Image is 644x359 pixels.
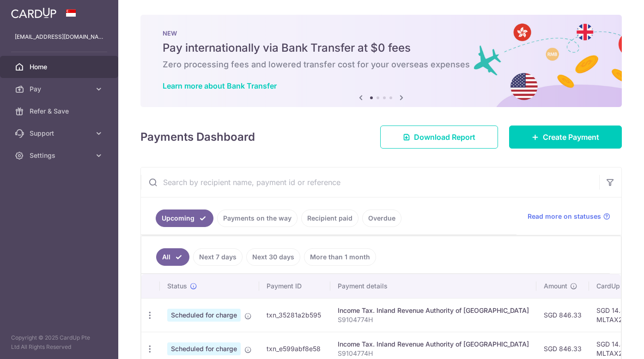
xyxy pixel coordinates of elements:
h5: Pay internationally via Bank Transfer at $0 fees [163,41,600,55]
th: Payment details [330,274,536,298]
h4: Payments Dashboard [140,129,255,145]
span: Amount [544,281,567,291]
span: CardUp fee [596,281,632,291]
span: Refer & Save [30,107,91,116]
a: Recipient paid [301,209,358,227]
span: Download Report [414,132,475,143]
h6: Zero processing fees and lowered transfer cost for your overseas expenses [163,59,600,70]
div: Income Tax. Inland Revenue Authority of [GEOGRAPHIC_DATA] [338,306,529,315]
span: Pay [30,84,91,94]
span: Read more on statuses [528,212,601,221]
a: Read more on statuses [528,212,610,221]
a: Next 7 days [193,248,243,266]
p: S9104774H [338,315,529,324]
th: Payment ID [259,274,330,298]
a: More than 1 month [304,248,376,266]
span: Settings [30,151,91,160]
span: Home [30,62,91,72]
a: Learn more about Bank Transfer [163,81,277,90]
img: Bank transfer banner [140,15,622,107]
a: Upcoming [156,209,213,227]
span: Create Payment [543,132,599,143]
a: All [156,248,189,266]
span: Support [30,129,91,138]
p: [EMAIL_ADDRESS][DOMAIN_NAME] [15,32,103,42]
div: Income Tax. Inland Revenue Authority of [GEOGRAPHIC_DATA] [338,340,529,349]
a: Payments on the way [217,209,298,227]
p: S9104774H [338,349,529,358]
span: Scheduled for charge [167,342,241,355]
td: SGD 846.33 [536,298,589,332]
input: Search by recipient name, payment id or reference [141,168,599,197]
span: Status [167,281,187,291]
p: NEW [163,30,600,37]
a: Download Report [380,126,498,149]
a: Create Payment [509,126,622,149]
a: Next 30 days [246,248,300,266]
td: txn_35281a2b595 [259,298,330,332]
span: Scheduled for charge [167,309,241,322]
a: Overdue [362,209,401,227]
img: CardUp [11,7,56,18]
